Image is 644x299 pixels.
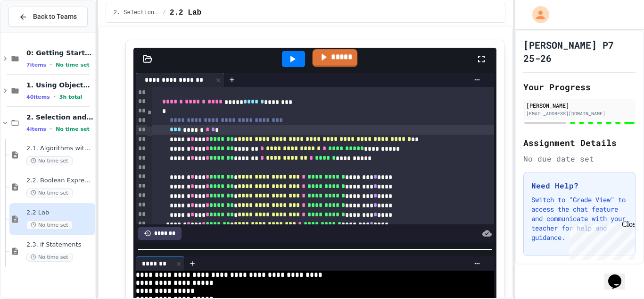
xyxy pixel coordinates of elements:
[531,180,627,191] h3: Need Help?
[26,62,46,68] span: 7 items
[522,4,552,26] div: My Account
[26,253,73,262] span: No time set
[56,126,90,132] span: No time set
[59,94,83,100] span: 3h total
[523,38,636,65] h1: [PERSON_NAME] P7 25-26
[26,156,73,165] span: No time set
[54,93,56,101] span: •
[26,126,46,132] span: 4 items
[523,136,636,149] h2: Assignment Details
[526,110,633,117] div: [EMAIL_ADDRESS][DOMAIN_NAME]
[26,188,73,197] span: No time set
[50,125,52,133] span: •
[26,145,93,153] span: 2.1. Algorithms with Selection and Repetition
[4,4,65,60] div: Chat with us now!Close
[33,12,77,22] span: Back to Teams
[26,177,93,185] span: 2.2. Boolean Expressions
[26,241,93,249] span: 2.3. if Statements
[523,153,636,164] div: No due date set
[26,49,93,57] span: 0: Getting Started
[8,7,88,27] button: Back to Teams
[26,221,73,230] span: No time set
[56,62,90,68] span: No time set
[26,94,50,100] span: 40 items
[114,9,159,17] span: 2. Selection and Iteration
[531,195,627,242] p: Switch to "Grade View" to access the chat feature and communicate with your teacher for help and ...
[526,101,633,110] div: [PERSON_NAME]
[50,61,52,68] span: •
[26,209,93,217] span: 2.2 Lab
[566,220,635,260] iframe: chat widget
[523,80,636,94] h2: Your Progress
[604,261,635,290] iframe: chat widget
[163,9,166,17] span: /
[26,81,93,89] span: 1. Using Objects and Methods
[170,7,201,18] span: 2.2 Lab
[26,113,93,121] span: 2. Selection and Iteration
